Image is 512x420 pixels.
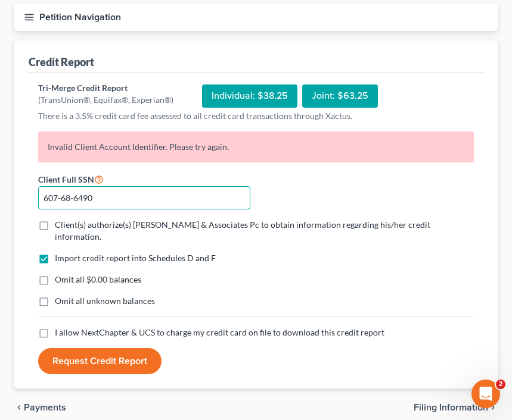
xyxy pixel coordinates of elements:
span: Omit all $0.00 balances [55,274,141,284]
input: XXX-XX-XXXX [38,186,250,210]
p: There is a 3.5% credit card fee assessed to all credit card transactions through Xactus. [38,110,474,122]
p: Invalid Client Account Identifier. Please try again. [38,131,474,162]
i: chevron_left [14,403,24,412]
span: Omit all unknown balances [55,296,155,306]
div: Joint: $63.25 [302,84,378,108]
div: (TransUnion®, Equifax®, Experian®) [38,94,173,106]
button: chevron_left Payments [14,403,66,412]
button: Request Credit Report [38,348,162,374]
span: Client Full SSN [38,174,94,184]
button: Filing Information chevron_right [414,403,498,412]
span: I allow NextChapter & UCS to charge my credit card on file to download this credit report [55,327,384,337]
div: Individual: $38.25 [202,84,297,108]
span: Import credit report into Schedules D and F [55,253,216,263]
div: Tri-Merge Credit Report [38,82,173,94]
iframe: Intercom live chat [471,380,500,408]
span: Payments [24,403,66,412]
span: 2 [496,380,505,389]
div: Credit Report [29,55,94,69]
span: Client(s) authorize(s) [PERSON_NAME] & Associates Pc to obtain information regarding his/her cred... [55,220,430,242]
button: Petition Navigation [14,4,498,31]
span: Filing Information [414,403,488,412]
